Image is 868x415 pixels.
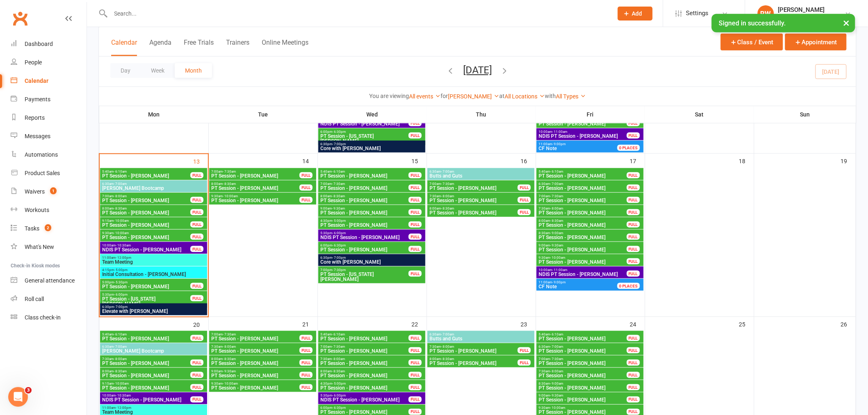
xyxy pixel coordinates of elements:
span: - 10:00am [114,219,129,223]
div: FULL [190,197,203,203]
span: 8:00am [538,219,627,223]
span: Signed in successfully. [719,19,786,27]
a: All events [409,93,441,100]
th: Sat [645,106,754,123]
span: 7:30am [429,345,518,349]
div: FULL [627,120,640,126]
span: 5:00pm [102,280,191,284]
span: - 8:30am [223,357,236,361]
div: FULL [627,246,640,252]
span: - 7:00am [441,333,454,336]
a: People [11,53,87,72]
span: - 8:30am [550,219,563,223]
strong: You are viewing [369,93,409,99]
span: - 8:00am [223,345,236,349]
span: Butts and Guts [429,173,533,178]
span: PT Session - [PERSON_NAME] [211,173,300,178]
span: PT Session - [PERSON_NAME] [211,186,300,191]
span: - 7:30am [223,333,236,336]
span: 6:30pm [320,256,424,260]
div: FULL [627,209,640,215]
div: FULL [409,185,422,191]
span: - 8:30am [223,182,236,186]
span: 5:40am [538,333,627,336]
span: 9:30am [102,231,191,235]
div: FULL [409,197,422,203]
span: NDIS PT Session - [PERSON_NAME] [320,121,409,126]
span: 8:00am [211,357,300,361]
button: Online Meetings [262,39,308,56]
span: - 8:30am [441,357,454,361]
span: 5:40am [538,170,627,173]
span: 1 [50,187,57,194]
span: NDIS PT Session - [PERSON_NAME] [102,247,191,252]
span: 8:00am [429,207,518,210]
span: 7:30am [211,345,300,349]
span: 7:00am [320,345,409,349]
span: 11:00am [538,280,627,284]
span: - 7:00am [114,182,127,186]
div: 18 [739,154,754,167]
span: 5:40am [320,333,409,336]
span: - 7:30am [550,194,563,198]
div: FULL [518,197,531,203]
span: PT Session - [PERSON_NAME] [211,336,300,341]
span: - 9:30am [550,244,563,247]
span: PT Session - [PERSON_NAME] [538,247,627,252]
span: 7:00am [211,170,300,173]
div: Product Sales [25,170,60,176]
div: FULL [409,347,422,353]
span: PT Session - [PERSON_NAME] [429,210,518,215]
span: PT Session - [PERSON_NAME] [211,349,300,353]
a: Workouts [11,201,87,219]
div: FULL [409,132,422,139]
span: 6:30am [538,345,627,349]
span: 6:30pm [320,142,424,146]
span: 6:30am [538,182,627,186]
th: Thu [427,106,536,123]
div: 23 [521,317,536,331]
div: FULL [518,209,531,215]
span: PT Session - [PERSON_NAME] [538,336,627,341]
div: FULL [627,234,640,240]
div: FULL [627,271,640,277]
span: - 5:00pm [332,219,346,223]
span: Add [632,10,642,17]
div: RW [758,5,774,22]
div: Reports [25,114,45,121]
a: Roll call [11,290,87,308]
span: Core with [PERSON_NAME] [320,260,424,265]
span: PT Session - [PERSON_NAME] [320,173,409,178]
div: Workouts [25,207,49,213]
div: 20 [194,317,208,331]
span: Butts and Guts [429,336,533,341]
span: - 10:00am [223,194,238,198]
span: 3 [25,387,32,394]
div: FULL [299,197,313,203]
a: Calendar [11,72,87,90]
strong: with [545,93,556,99]
a: Dashboard [11,35,87,53]
span: Elevate with [PERSON_NAME] [102,309,206,314]
span: 9:30am [211,194,300,198]
span: - 6:10am [332,170,345,173]
div: FULL [190,295,203,301]
button: Week [141,63,175,78]
span: PT Session - [PERSON_NAME] [429,198,518,203]
div: What's New [25,244,54,250]
span: - 11:00am [552,130,567,134]
a: Waivers 1 [11,182,87,201]
button: Appointment [785,34,847,50]
div: FULL [409,271,422,277]
div: FULL [518,347,531,353]
span: - 8:30am [332,194,345,198]
div: FULL [409,335,422,341]
span: PT Session - [PERSON_NAME] [538,235,627,240]
span: PT Session - [PERSON_NAME] [320,223,409,228]
span: 9:30am [538,256,627,260]
span: - 9:00pm [552,280,566,284]
div: FULL [190,360,203,366]
a: [PERSON_NAME] [448,93,499,100]
span: 5:40am [102,170,191,173]
span: 4:30pm [320,219,409,223]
